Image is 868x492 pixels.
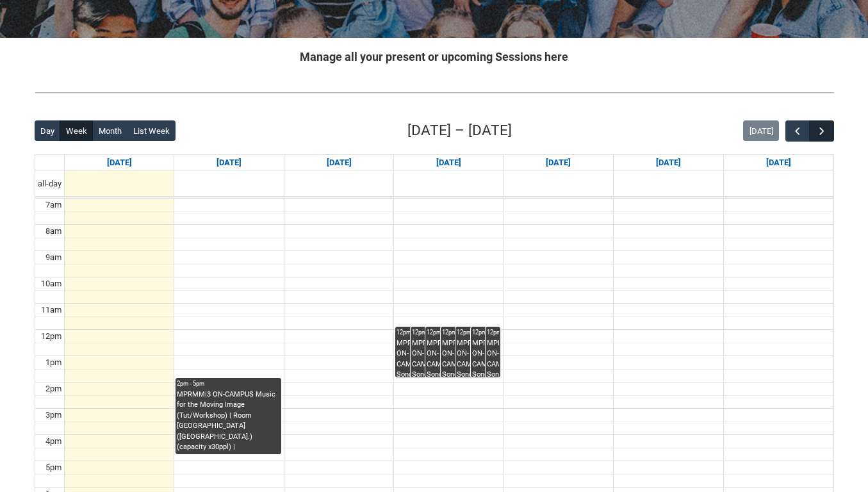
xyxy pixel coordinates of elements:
[397,338,424,377] div: MPRSPR3 ON-CAMPUS Songwriter Producer 12:00- | Ensemble Room 3 (Brunswick St.) (capacity x6ppl) |...
[43,225,64,238] div: 8am
[764,155,794,170] a: Go to August 23, 2025
[127,120,176,141] button: List Week
[809,120,833,142] button: Next Week
[35,177,64,190] span: all-day
[104,155,135,170] a: Go to August 17, 2025
[38,330,64,343] div: 12pm
[43,409,64,422] div: 3pm
[43,199,64,211] div: 7am
[412,338,439,377] div: MPRSPR3 ON-CAMPUS Songwriter Producer 12:00- | Ensemble Room 4 (Brunswick St.) (capacity x6ppl) |...
[43,382,64,395] div: 2pm
[412,328,439,337] div: 12pm - 2pm
[43,356,64,369] div: 1pm
[35,120,61,141] button: Day
[214,155,244,170] a: Go to August 18, 2025
[785,120,810,142] button: Previous Week
[434,155,464,170] a: Go to August 20, 2025
[43,435,64,448] div: 4pm
[457,328,484,337] div: 12pm - 2pm
[472,338,500,377] div: MPRSPR3 ON-CAMPUS Songwriter Producer 12:00- | Studio A ([GEOGRAPHIC_DATA].) (capacity x15ppl) | ...
[38,304,64,316] div: 11am
[543,155,573,170] a: Go to August 21, 2025
[35,86,834,99] img: REDU_GREY_LINE
[60,120,93,141] button: Week
[487,338,499,377] div: MPRSPR3 ON-CAMPUS Songwriter Producer 12:00- | Studio B ([GEOGRAPHIC_DATA].) (capacity x10ppl) | ...
[442,338,470,377] div: MPRSPR3 ON-CAMPUS Songwriter Producer 12:00- | Ensemble Room 6 (Brunswick St.) (capacity x7ppl) |...
[487,328,499,337] div: 12pm - 2pm
[472,328,500,337] div: 12pm - 2pm
[177,389,279,454] div: MPRMMI3 ON-CAMPUS Music for the Moving Image (Tut/Workshop) | Room [GEOGRAPHIC_DATA] ([GEOGRAPHIC...
[743,120,779,141] button: [DATE]
[43,461,64,474] div: 5pm
[653,155,684,170] a: Go to August 22, 2025
[177,379,279,388] div: 2pm - 5pm
[324,155,354,170] a: Go to August 19, 2025
[397,328,424,337] div: 12pm - 2pm
[35,48,834,65] h2: Manage all your present or upcoming Sessions here
[427,338,454,377] div: MPRSPR3 ON-CAMPUS Songwriter Producer 12:00- | Ensemble Room 5 (Brunswick St.) (capacity x6ppl) |...
[407,120,512,142] h2: [DATE] – [DATE]
[457,338,484,377] div: MPRSPR3 ON-CAMPUS Songwriter Producer 12:00- | Ensemble Room 7 (Brunswick St.) (capacity x7ppl) |...
[442,328,470,337] div: 12pm - 2pm
[38,277,64,290] div: 10am
[427,328,454,337] div: 12pm - 2pm
[92,120,127,141] button: Month
[43,251,64,264] div: 9am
